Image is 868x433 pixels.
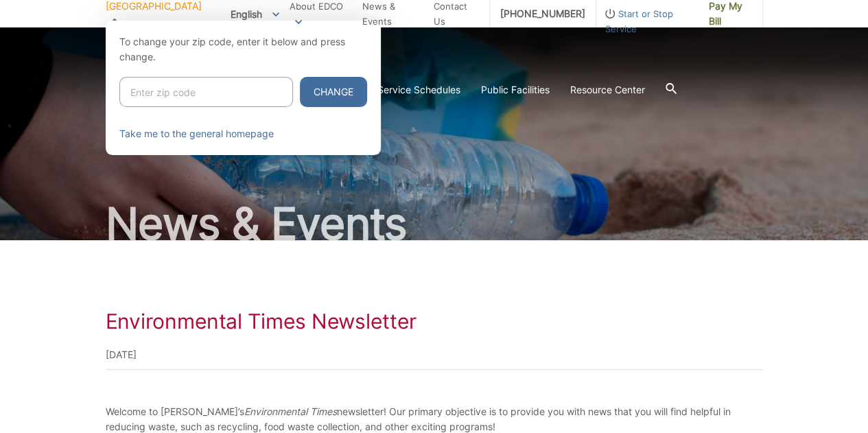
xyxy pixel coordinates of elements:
[220,3,290,25] span: English
[300,77,367,107] button: Change
[119,77,293,107] input: Enter zip code
[119,34,367,65] p: To change your zip code, enter it below and press change.
[119,126,274,141] a: Take me to the general homepage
